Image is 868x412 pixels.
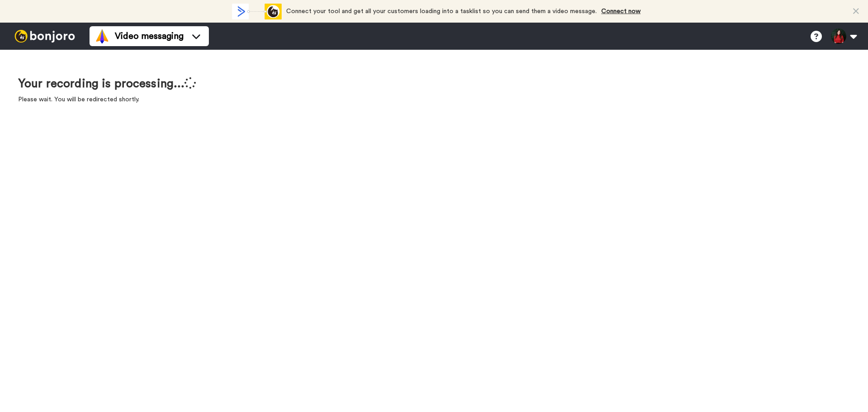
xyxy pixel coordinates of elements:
p: Please wait. You will be redirected shortly. [18,95,196,104]
h1: Your recording is processing... [18,77,196,90]
div: animation [232,4,282,19]
span: Connect your tool and get all your customers loading into a tasklist so you can send them a video... [286,8,597,14]
a: Connect now [601,8,641,14]
span: Video messaging [115,30,184,43]
img: bj-logo-header-white.svg [11,30,79,43]
img: vm-color.svg [95,29,109,43]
